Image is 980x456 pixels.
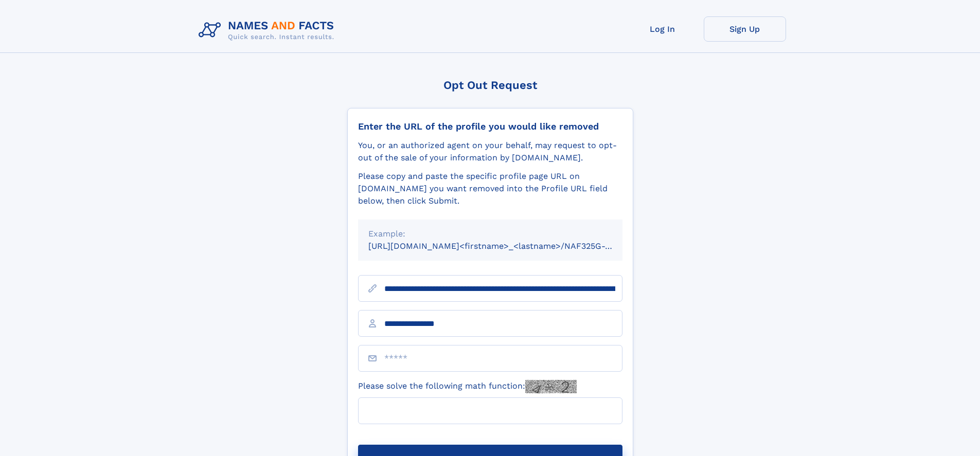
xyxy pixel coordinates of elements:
a: Log In [621,16,704,42]
label: Please solve the following math function: [358,380,577,393]
div: Opt Out Request [347,79,633,92]
small: [URL][DOMAIN_NAME]<firstname>_<lastname>/NAF325G-xxxxxxxx [368,241,642,251]
img: Logo Names and Facts [194,16,343,44]
a: Sign Up [704,16,786,42]
div: Please copy and paste the specific profile page URL on [DOMAIN_NAME] you want removed into the Pr... [358,170,622,207]
div: Example: [368,228,612,240]
div: Enter the URL of the profile you would like removed [358,121,622,132]
div: You, or an authorized agent on your behalf, may request to opt-out of the sale of your informatio... [358,139,622,164]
